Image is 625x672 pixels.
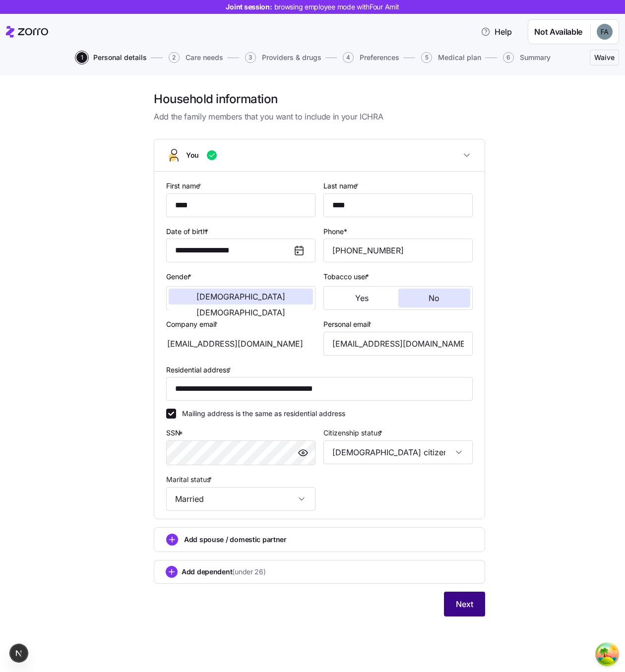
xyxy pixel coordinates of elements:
[503,52,551,63] button: 6Summary
[343,52,354,63] span: 4
[355,294,369,302] span: Yes
[421,52,432,63] span: 5
[176,409,345,419] label: Mailing address is the same as residential address
[594,53,615,62] span: Waive
[196,308,285,316] span: [DEMOGRAPHIC_DATA]
[166,487,315,511] input: Select marital status
[232,567,265,577] span: (under 26)
[343,52,399,63] button: 4Preferences
[262,54,321,61] span: Providers & drugs
[166,566,178,578] svg: add icon
[166,534,178,546] svg: add icon
[166,181,203,191] label: First name
[186,54,223,61] span: Care needs
[166,319,220,330] label: Company email
[226,2,399,12] span: Joint session:
[154,91,485,107] h1: Household information
[76,52,87,63] span: 1
[597,644,617,664] button: Open Tanstack query devtools
[166,428,185,438] label: SSN
[154,172,485,519] div: You
[166,474,214,485] label: Marital status
[154,111,485,123] span: Add the family members that you want to include in your ICHRA
[323,226,347,237] label: Phone*
[196,293,285,301] span: [DEMOGRAPHIC_DATA]
[323,181,361,191] label: Last name
[429,294,439,302] span: No
[93,54,147,61] span: Personal details
[74,52,147,63] a: 1Personal details
[76,52,147,63] button: 1Personal details
[360,54,399,61] span: Preferences
[169,52,180,63] span: 2
[520,54,551,61] span: Summary
[184,535,287,545] span: Add spouse / domestic partner
[323,239,473,262] input: Phone
[473,22,520,42] button: Help
[444,592,485,616] button: Next
[597,24,613,40] img: 53994b57129cc199642e0c2f23bd6aa2
[323,271,371,282] label: Tobacco user
[590,50,619,65] button: Waive
[245,52,321,63] button: 3Providers & drugs
[421,52,481,63] button: 5Medical plan
[456,598,473,610] span: Next
[169,52,223,63] button: 2Care needs
[323,440,473,464] input: Select citizenship status
[166,271,193,282] label: Gender
[166,226,210,237] label: Date of birth
[323,319,374,330] label: Personal email
[274,2,399,12] span: browsing employee mode with Four Amit
[166,365,233,375] label: Residential address
[438,54,481,61] span: Medical plan
[534,26,582,38] span: Not Available
[323,332,473,356] input: Email
[245,52,256,63] span: 3
[186,150,199,160] span: You
[323,428,384,438] label: Citizenship status
[154,139,485,172] button: You
[182,567,266,577] span: Add dependent
[503,52,514,63] span: 6
[481,26,512,38] span: Help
